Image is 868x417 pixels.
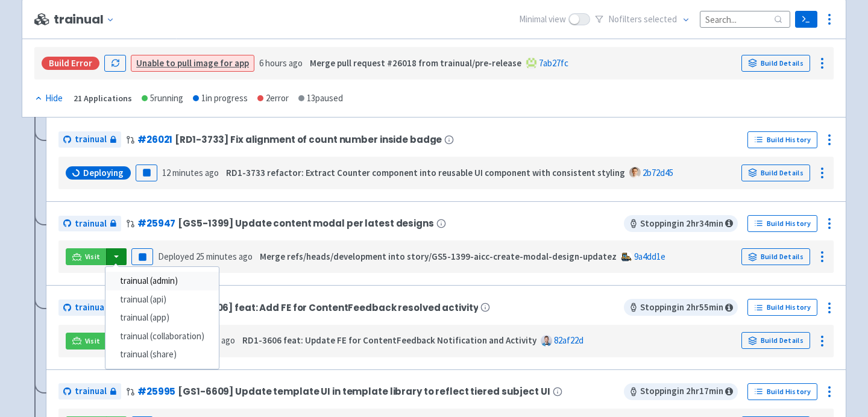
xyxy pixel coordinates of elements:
a: #25995 [137,385,175,398]
a: trainual [58,383,121,400]
span: Stopping in 2 hr 17 min [624,383,738,400]
span: trainual [75,384,107,398]
a: 2b72d45 [643,167,673,178]
a: #26021 [137,133,172,146]
span: [GS1-6609] Update template UI in template library to reflect tiered subject UI [178,386,550,397]
div: 1 in progress [193,92,248,105]
a: trainual (api) [105,290,219,309]
a: trainual (admin) [105,272,219,290]
a: 9a4dd1e [634,251,665,262]
a: Visit [66,248,107,265]
span: [RD1-3606] feat: Add FE for ContentFeedback resolved activity [178,303,478,313]
a: trainual [58,216,121,232]
a: Build History [747,131,817,148]
time: 12 minutes ago [162,167,219,178]
div: 2 error [257,92,289,105]
a: trainual [58,299,121,316]
time: 25 minutes ago [196,251,253,262]
span: Stopping in 2 hr 55 min [624,299,738,316]
a: Unable to pull image for app [136,57,249,69]
a: #25947 [137,217,175,230]
div: 21 Applications [74,92,132,105]
a: Build Details [741,165,810,181]
time: 6 hours ago [259,57,303,69]
a: Build Details [741,55,810,72]
button: Hide [34,92,64,105]
span: selected [644,13,677,25]
div: 5 running [142,92,183,105]
div: Hide [34,92,63,105]
strong: Merge refs/heads/development into story/GS5-1399-aicc-create-modal-design-updatez [260,251,617,262]
div: Build Error [42,57,99,70]
a: Visit [66,333,107,350]
a: Build History [747,383,817,400]
a: Build History [747,299,817,316]
a: Build Details [741,248,810,265]
div: 13 paused [298,92,343,105]
span: No filter s [608,13,677,27]
span: [GS5-1399] Update content modal per latest designs [178,218,433,228]
strong: RD1-3733 refactor: Extract Counter component into reusable UI component with consistent styling [226,167,625,178]
span: Visit [85,252,101,262]
a: Build History [747,215,817,232]
strong: RD1-3606 feat: Update FE for ContentFeedback Notification and Activity [242,334,536,346]
a: 82af22d [554,334,583,346]
input: Search... [700,11,790,27]
a: trainual [58,131,121,148]
span: [RD1-3733] Fix alignment of count number inside badge [175,134,442,145]
a: trainual (app) [105,309,219,327]
span: Deployed [158,251,253,262]
span: trainual [75,301,107,315]
span: Stopping in 2 hr 34 min [624,215,738,232]
a: trainual (share) [105,345,219,364]
span: trainual [75,133,107,146]
button: Pause [136,165,157,181]
a: Build Details [741,332,810,349]
a: Terminal [795,11,817,28]
button: trainual [54,13,119,27]
span: Minimal view [519,13,566,27]
button: Pause [131,248,153,265]
span: Deploying [83,167,124,179]
span: trainual [75,217,107,231]
span: Visit [85,336,101,346]
strong: Merge pull request #26018 from trainual/pre-release [310,57,521,69]
a: trainual (collaboration) [105,327,219,346]
a: 7ab27fc [539,57,568,69]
